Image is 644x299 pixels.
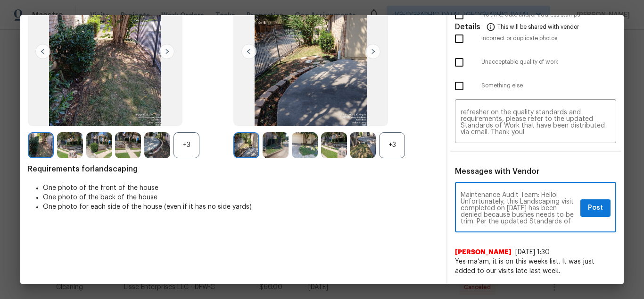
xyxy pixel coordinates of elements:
textarea: Maintenance Audit Team: Hello! Unfortunately, this Landscaping visit completed on [DATE] has been... [461,192,577,225]
textarea: Maintenance Audit Team: Hello! Unfortunately, this Landscaping visit completed on [DATE] has been... [461,109,611,136]
span: Yes ma’am, it is on this weeks list. It was just added to our visits late last week. [455,257,616,276]
span: [PERSON_NAME] [455,248,512,257]
img: left-chevron-button-url [241,44,256,59]
span: Something else [481,82,616,90]
span: Details [455,15,480,38]
span: Post [588,202,603,214]
div: Incorrect or duplicate photos [447,27,624,51]
li: One photo of the back of the house [43,193,439,202]
div: +3 [173,132,199,158]
img: left-chevron-button-url [35,44,50,59]
li: One photo for each side of the house (even if it has no side yards) [43,202,439,212]
span: Requirements for landscaping [28,164,439,174]
div: Something else [447,74,624,98]
img: right-chevron-button-url [159,44,174,59]
span: Unacceptable quality of work [481,58,616,66]
div: +3 [379,132,405,158]
span: [PERSON_NAME] [455,283,512,293]
img: right-chevron-button-url [365,44,380,59]
span: Incorrect or duplicate photos [481,34,616,43]
span: Messages with Vendor [455,168,539,175]
span: This will be shared with vendor [497,15,579,38]
div: Unacceptable quality of work [447,51,624,74]
li: One photo of the front of the house [43,183,439,193]
span: [DATE] 1:30 [515,249,550,256]
button: Post [580,199,611,217]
